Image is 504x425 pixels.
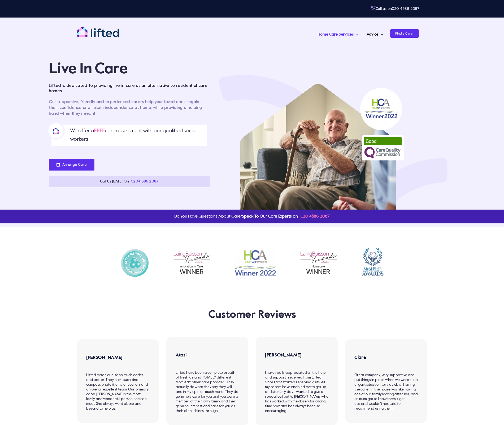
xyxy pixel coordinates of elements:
[296,6,419,11] div: Call us on
[318,30,353,39] span: Home Care Services
[265,352,296,359] h4: [PERSON_NAME]
[49,99,210,117] p: Our supportive, friendly and experienced carers help your loved ones regain their confidence and ...
[301,214,330,219] span: 020 4586 2087
[265,370,328,413] p: I have really appreciated all the help and support I received from Lifted since I first started r...
[354,373,418,411] p: Great company, very supportive and put things in place when we were in an urgent situation very q...
[120,248,384,278] img: Frame 39205
[210,351,238,357] img: 5 Star
[392,6,419,11] a: 020 4586 2087
[365,25,385,41] a: Advice
[174,212,330,221] p: Do You Have Questions About Care?
[242,214,330,219] strong: Speak To Our Care Experts on
[70,127,205,144] span: We offer a care assessment with our qualified social workers
[62,163,87,167] span: Arrange Care
[390,25,419,41] a: Find a Carer
[354,354,385,361] h4: Clare
[77,26,119,32] a: lifted-logo
[49,176,210,187] a: Call Us [DATE] On0204 586 2087
[316,25,360,41] a: Home Care Services
[176,370,239,413] p: Lifted have been a complete breath of fresh air and TOTALLY different from ANY other care provide...
[299,351,327,357] img: 5 Star
[120,354,148,359] img: 5 Star
[49,159,94,171] a: Arrange Care
[390,29,419,38] span: Find a Carer
[86,373,150,411] p: Lifted made our life so much easier and better. They have such kind, compassionate & efficient ca...
[367,30,379,39] span: Advice
[298,214,330,219] a: 020 4586 2087
[49,62,210,77] h1: Live In Care
[94,128,105,134] span: FREE
[176,352,206,359] h4: Atasi
[218,52,449,210] img: Group 63
[86,354,117,361] h4: [PERSON_NAME]
[389,354,416,359] img: 5 Star
[49,83,210,94] p: Lifted is dedicated to providing live in care as an alternative to residential care homes.
[131,179,159,184] span: 0204 586 2087
[136,25,419,41] nav: NEW B Live In Care Header Menu
[77,308,427,322] h2: Customer Reviews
